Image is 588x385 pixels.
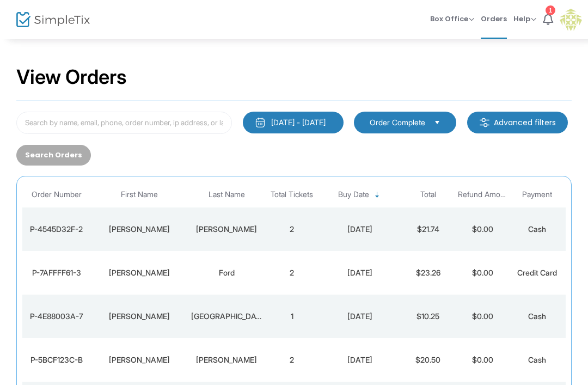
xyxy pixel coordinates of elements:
div: P-4E88003A-7 [25,311,88,322]
td: 2 [265,207,319,251]
div: P-4545D32F-2 [25,224,88,235]
div: Kathy [93,224,186,235]
td: $20.50 [401,338,455,382]
span: Sortable [373,191,382,199]
span: Credit Card [517,268,557,277]
div: 8/10/2025 [322,311,398,322]
th: Total [401,182,455,207]
input: Search by name, email, phone, order number, ip address, or last 4 digits of card [16,112,232,134]
td: $21.74 [401,207,455,251]
img: filter [479,117,490,128]
span: Buy Date [338,190,369,199]
div: 1 [546,5,555,15]
td: 2 [265,251,319,295]
div: P-7AFFFF61-3 [25,267,88,278]
div: 8/10/2025 [322,355,398,365]
span: Cash [528,224,546,234]
td: $0.00 [455,251,510,295]
td: $10.25 [401,295,455,338]
span: First Name [121,190,158,199]
div: William [93,311,186,322]
td: 2 [265,338,319,382]
div: P-5BCF123C-B [25,355,88,365]
span: Order Complete [370,117,425,128]
td: $23.26 [401,251,455,295]
span: Payment [522,190,552,199]
m-button: Advanced filters [467,112,568,133]
button: [DATE] - [DATE] [243,112,344,133]
th: Total Tickets [265,182,319,207]
div: LaValley [191,355,262,365]
span: Cash [528,311,546,321]
div: Mansfield [191,311,262,322]
div: [DATE] - [DATE] [271,117,326,128]
td: 1 [265,295,319,338]
div: Paterno [191,224,262,235]
td: $0.00 [455,295,510,338]
span: Cash [528,355,546,364]
span: Last Name [209,190,245,199]
div: 8/15/2025 [322,267,398,278]
div: 8/16/2025 [322,224,398,235]
td: $0.00 [455,207,510,251]
div: Nancy [93,267,186,278]
span: Box Office [430,14,474,24]
span: Help [513,14,536,24]
button: Select [430,117,445,129]
div: Ford [191,267,262,278]
span: Order Number [32,190,82,199]
span: Orders [481,5,507,33]
div: Tara [93,355,186,365]
th: Refund Amount [455,182,510,207]
td: $0.00 [455,338,510,382]
img: monthly [255,117,266,128]
h2: View Orders [16,65,127,89]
